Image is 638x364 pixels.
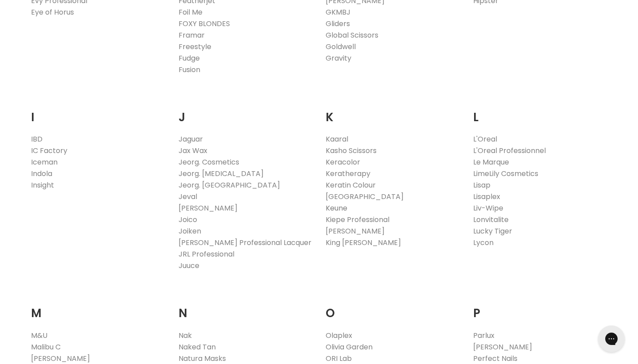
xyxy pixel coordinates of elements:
[179,65,200,75] a: Fusion
[31,342,61,352] a: Malibu C
[326,293,460,322] h2: O
[473,226,512,236] a: Lucky Tiger
[179,261,199,271] a: Juuce
[594,322,629,355] iframe: Gorgias live chat messenger
[326,169,370,179] a: Keratherapy
[179,203,237,213] a: [PERSON_NAME]
[179,42,211,52] a: Freestyle
[326,97,460,126] h2: K
[473,215,509,225] a: Lonvitalite
[179,97,313,126] h2: J
[473,180,490,190] a: Lisap
[473,330,494,341] a: Parlux
[473,238,494,248] a: Lycon
[179,249,234,259] a: JRL Professional
[473,157,509,167] a: Le Marque
[179,238,311,248] a: [PERSON_NAME] Professional Lacquer
[326,192,404,202] a: [GEOGRAPHIC_DATA]
[326,134,348,144] a: Kaaral
[31,7,74,17] a: Eye of Horus
[326,42,356,52] a: Goldwell
[31,134,43,144] a: IBD
[473,169,538,179] a: LimeLily Cosmetics
[473,134,497,144] a: L'Oreal
[473,293,607,322] h2: P
[473,192,500,202] a: Lisaplex
[473,342,532,352] a: [PERSON_NAME]
[326,30,378,40] a: Global Scissors
[326,342,373,352] a: Olivia Garden
[179,342,216,352] a: Naked Tan
[326,215,389,225] a: Kiepe Professional
[326,180,376,190] a: Keratin Colour
[179,353,226,364] a: Natura Masks
[326,53,351,63] a: Gravity
[179,215,197,225] a: Joico
[179,19,230,29] a: FOXY BLONDES
[326,226,385,236] a: [PERSON_NAME]
[473,146,546,156] a: L'Oreal Professionnel
[179,293,313,322] h2: N
[179,134,203,144] a: Jaguar
[179,169,264,179] a: Jeorg. [MEDICAL_DATA]
[326,146,377,156] a: Kasho Scissors
[326,203,347,213] a: Keune
[31,97,165,126] h2: I
[31,180,54,190] a: Insight
[326,7,350,17] a: GKMBJ
[326,238,401,248] a: King [PERSON_NAME]
[473,353,517,364] a: Perfect Nails
[179,180,280,190] a: Jeorg. [GEOGRAPHIC_DATA]
[31,169,52,179] a: Indola
[179,7,202,17] a: Foil Me
[473,97,607,126] h2: L
[473,203,503,213] a: Liv-Wipe
[179,192,197,202] a: Jeval
[326,330,352,341] a: Olaplex
[326,353,352,364] a: ORI Lab
[31,293,165,322] h2: M
[326,157,360,167] a: Keracolor
[179,157,239,167] a: Jeorg. Cosmetics
[326,19,350,29] a: Gliders
[31,157,58,167] a: Iceman
[179,30,205,40] a: Framar
[179,330,192,341] a: Nak
[179,226,201,236] a: Joiken
[179,53,200,63] a: Fudge
[179,146,207,156] a: Jax Wax
[31,353,90,364] a: [PERSON_NAME]
[31,330,47,341] a: M&U
[31,146,67,156] a: IC Factory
